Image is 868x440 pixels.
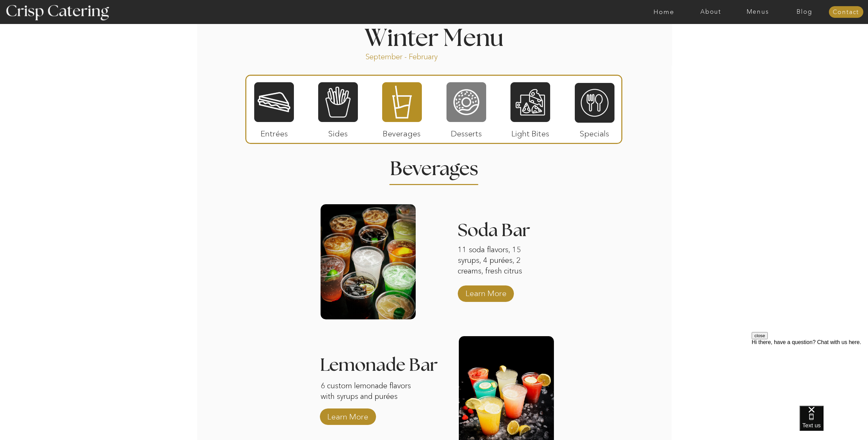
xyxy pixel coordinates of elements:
[572,122,617,142] p: Specials
[829,9,863,16] a: Contact
[320,356,444,365] h3: Lemonade Bar
[339,27,529,47] h1: Winter Menu
[734,9,781,15] a: Menus
[390,159,479,173] h2: Beverages
[463,282,509,302] a: Learn More
[687,9,734,15] a: About
[379,122,425,142] p: Beverages
[458,245,543,278] p: 11 soda flavors, 15 syrups, 4 purées, 2 creams, fresh citrus
[752,332,868,414] iframe: podium webchat widget prompt
[325,405,371,425] a: Learn More
[444,122,489,142] p: Desserts
[508,122,553,142] p: Light Bites
[365,52,459,60] p: September - February
[251,122,297,142] p: Entrées
[458,222,553,241] h3: Soda Bar
[321,381,417,414] p: 6 custom lemonade flavors with syrups and purées
[781,9,828,15] a: Blog
[800,406,868,440] iframe: podium webchat widget bubble
[640,9,687,15] a: Home
[315,122,361,142] p: Sides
